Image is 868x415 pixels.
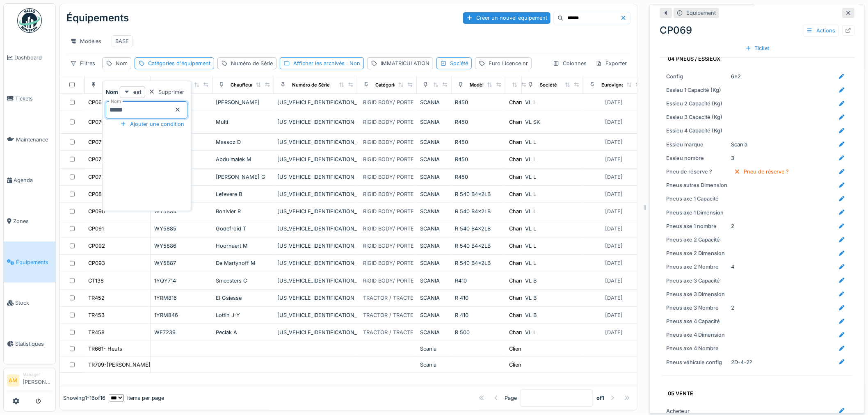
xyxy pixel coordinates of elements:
[605,173,623,181] div: [DATE]
[666,331,728,339] div: Pneus axe 4 Dimension
[455,225,502,233] div: R 540 B4x2LB
[605,294,623,302] div: [DATE]
[509,277,528,285] div: Charroi
[277,311,354,319] div: [US_VEHICLE_IDENTIFICATION_NUMBER]
[666,358,728,366] div: Pneus véhicule config
[525,311,580,319] div: VL B
[216,138,271,146] div: Massoz D
[420,259,448,267] div: SCANIA
[731,222,734,230] div: 2
[605,207,623,215] div: [DATE]
[363,259,448,267] div: RIGID BODY/ PORTEUR / CAMION
[744,168,789,176] div: Pneu de réserve ?
[154,277,209,285] div: 1YQY714
[455,173,502,181] div: R450
[605,138,623,146] div: [DATE]
[509,345,549,353] div: Clients Externes
[420,98,448,106] div: SCANIA
[660,23,854,38] div: CP069
[154,328,209,336] div: WE7239
[363,118,448,126] div: RIGID BODY/ PORTEUR / CAMION
[509,190,528,198] div: Charroi
[23,372,52,389] li: [PERSON_NAME]
[420,294,448,302] div: SCANIA
[16,136,52,144] span: Maintenance
[731,73,741,80] div: 6x2
[525,207,580,215] div: VL L
[666,277,728,285] div: Pneus axe 3 Capacité
[525,242,580,250] div: VL L
[363,98,448,106] div: RIGID BODY/ PORTEUR / CAMION
[509,242,528,250] div: Charroi
[525,328,580,336] div: VL L
[605,98,623,106] div: [DATE]
[509,155,528,163] div: Charroi
[216,225,271,233] div: Godefroid T
[455,259,502,267] div: R 540 B4x2LB
[666,222,728,230] div: Pneus axe 1 nombre
[665,51,850,66] summary: 04 PNEUS / ESSIEUX
[13,217,52,225] span: Zones
[14,176,52,184] span: Agenda
[7,374,19,387] li: AM
[420,173,448,181] div: SCANIA
[277,207,354,215] div: [US_VEHICLE_IDENTIFICATION_NUMBER]
[277,294,354,302] div: [US_VEHICLE_IDENTIFICATION_NUMBER]
[88,138,103,146] div: CP071
[666,113,728,121] div: Essieu 3 Capacité (Kg)
[605,311,623,319] div: [DATE]
[731,154,734,162] div: 3
[549,57,590,69] div: Colonnes
[666,181,728,189] div: Pneus autres Dimension
[363,173,448,181] div: RIGID BODY/ PORTEUR / CAMION
[525,118,580,126] div: VL SK
[605,277,623,285] div: [DATE]
[109,98,123,105] label: Nom
[115,37,129,45] div: BASE
[455,138,502,146] div: R450
[363,190,448,198] div: RIGID BODY/ PORTEUR / CAMION
[363,328,421,336] div: TRACTOR / TRACTEUR
[88,173,105,181] div: CP073
[420,277,448,285] div: SCANIA
[666,168,728,176] div: Pneu de réserve ?
[731,141,747,148] div: Scania
[216,311,271,319] div: Lottin J-Y
[509,259,528,267] div: Charroi
[666,304,728,312] div: Pneus axe 3 Nombre
[88,190,105,198] div: CP089
[666,263,728,271] div: Pneus axe 2 Nombre
[525,259,580,267] div: VL L
[666,317,728,325] div: Pneus axe 4 Capacité
[455,328,502,336] div: R 500
[66,35,105,47] div: Modèles
[489,59,528,67] div: Euro Licence nr
[216,328,271,336] div: Peciak A
[88,311,105,319] div: TR453
[88,118,105,126] div: CP070
[742,43,773,54] div: Ticket
[666,127,728,135] div: Essieu 4 Capacité (Kg)
[216,190,271,198] div: Lefevere B
[470,82,487,89] div: Modèle
[88,242,105,250] div: CP092
[666,195,728,203] div: Pneus axe 1 Capacité
[109,394,164,402] div: items per page
[605,259,623,267] div: [DATE]
[277,242,354,250] div: [US_VEHICLE_IDENTIFICATION_NUMBER]
[216,155,271,163] div: Abdulmalek M
[420,190,448,198] div: SCANIA
[525,98,580,106] div: VL L
[363,242,448,250] div: RIGID BODY/ PORTEUR / CAMION
[525,294,580,302] div: VL B
[420,311,448,319] div: SCANIA
[666,73,728,80] div: Config
[277,277,354,285] div: [US_VEHICLE_IDENTIFICATION_NUMBER]
[666,209,728,217] div: Pneus axe 1 Dimension
[88,225,104,233] div: CP091
[216,242,271,250] div: Hoornaert M
[666,407,728,415] div: Acheteur
[731,263,734,271] div: 4
[509,118,528,126] div: Charroi
[420,118,448,126] div: SCANIA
